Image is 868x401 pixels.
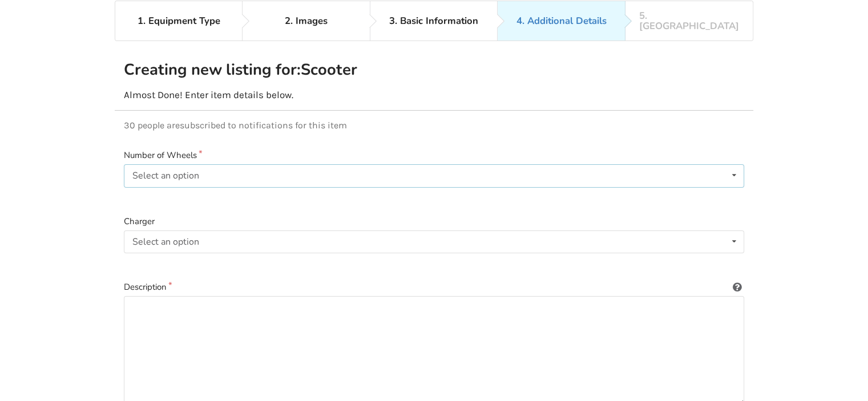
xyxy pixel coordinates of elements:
p: 30 people are subscribed to notifications for this item [124,120,744,131]
div: 4. Additional Details [516,16,606,26]
label: Description [124,281,744,294]
div: 3. Basic Information [389,16,478,26]
div: Select an option [132,237,199,246]
div: Select an option [132,171,199,180]
label: Charger [124,215,744,228]
div: 2. Images [285,16,328,26]
p: Almost Done! Enter item details below. [124,89,744,101]
div: 1. Equipment Type [138,16,220,26]
h2: Creating new listing for: Scooter [124,60,432,80]
label: Number of Wheels [124,149,744,162]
